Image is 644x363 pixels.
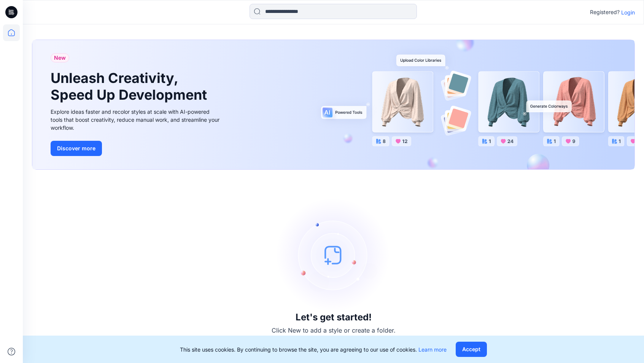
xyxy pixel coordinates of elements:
[51,141,222,156] a: Discover more
[277,198,391,312] img: empty-state-image.svg
[418,346,447,353] a: Learn more
[590,8,620,17] p: Registered?
[621,8,635,16] p: Login
[272,326,396,335] p: Click New to add a style or create a folder.
[296,312,372,323] h3: Let's get started!
[180,345,447,353] p: This site uses cookies. By continuing to browse the site, you are agreeing to our use of cookies.
[54,53,66,62] span: New
[51,70,210,103] h1: Unleash Creativity, Speed Up Development
[51,141,102,156] button: Discover more
[456,342,487,357] button: Accept
[51,108,222,132] div: Explore ideas faster and recolor styles at scale with AI-powered tools that boost creativity, red...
